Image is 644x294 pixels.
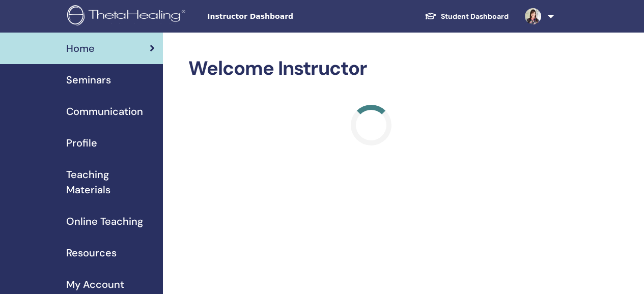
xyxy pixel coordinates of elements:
[416,7,517,26] a: Student Dashboard
[66,104,143,119] span: Communication
[66,167,155,197] span: Teaching Materials
[67,5,189,28] img: logo.png
[425,12,437,20] img: graduation-cap-white.svg
[66,41,95,56] span: Home
[66,135,97,151] span: Profile
[66,245,117,260] span: Resources
[66,277,124,292] span: My Account
[188,57,554,80] h2: Welcome Instructor
[525,8,541,24] img: default.jpg
[66,72,111,87] span: Seminars
[66,214,143,229] span: Online Teaching
[207,11,360,22] span: Instructor Dashboard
